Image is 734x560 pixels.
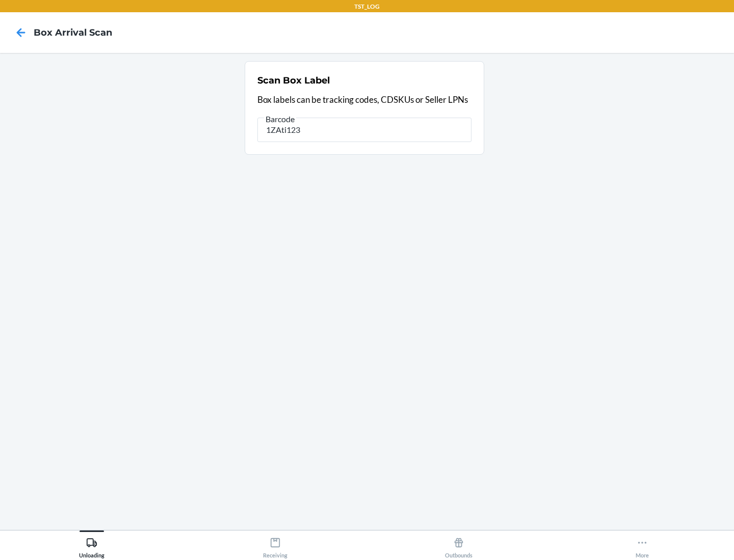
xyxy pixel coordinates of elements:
[445,533,473,558] div: Outbounds
[550,530,734,558] button: More
[257,93,471,106] p: Box labels can be tracking codes, CDSKUs or Seller LPNs
[257,118,471,142] input: Barcode
[354,2,380,11] p: TST_LOG
[79,533,104,558] div: Unloading
[183,530,367,558] button: Receiving
[34,26,112,39] h4: Box Arrival Scan
[263,533,287,558] div: Receiving
[257,74,330,87] h2: Scan Box Label
[264,114,296,124] span: Barcode
[636,533,649,558] div: More
[367,530,550,558] button: Outbounds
